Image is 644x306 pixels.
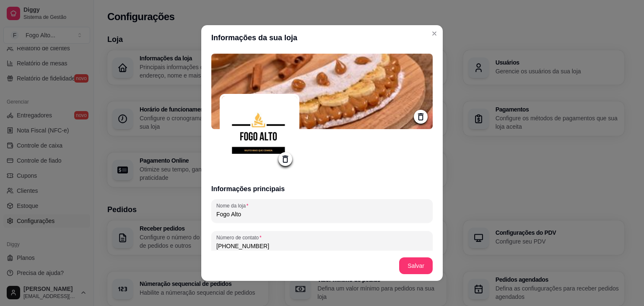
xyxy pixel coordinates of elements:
[216,234,264,241] label: Número de contato
[399,257,433,274] button: Salvar
[211,184,433,194] h3: Informações principais
[216,242,428,250] input: Número de contato
[428,27,441,40] button: Close
[211,54,433,129] img: logo da loja
[216,202,251,209] label: Nome da loja
[201,25,443,50] header: Informações da sua loja
[222,96,297,171] img: logo da loja
[216,210,428,218] input: Nome da loja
